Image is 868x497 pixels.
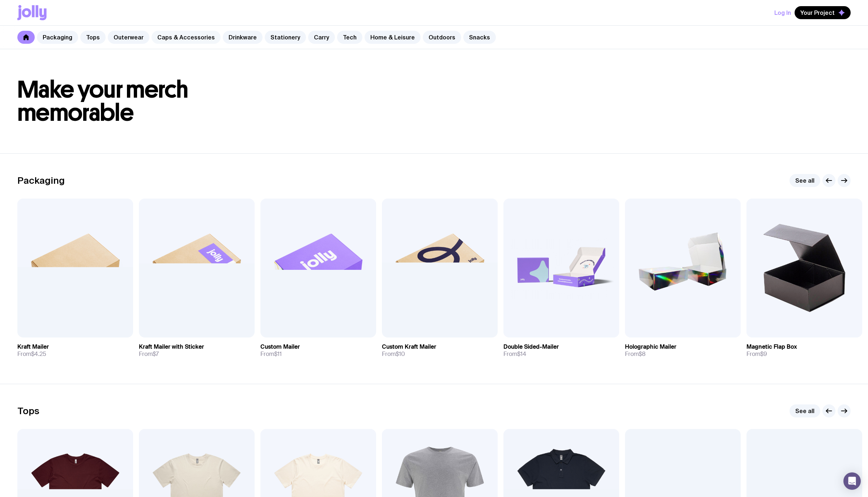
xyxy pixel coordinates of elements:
[760,350,767,358] span: $9
[265,31,306,44] a: Stationery
[274,350,282,358] span: $11
[639,350,646,358] span: $8
[308,31,335,44] a: Carry
[139,337,255,364] a: Kraft Mailer with StickerFrom$7
[382,351,405,358] span: From
[746,343,797,351] h3: Magnetic Flap Box
[423,31,461,44] a: Outdoors
[800,9,835,16] span: Your Project
[337,31,362,44] a: Tech
[843,472,861,490] div: Open Intercom Messenger
[17,351,46,358] span: From
[625,351,646,358] span: From
[260,337,376,364] a: Custom MailerFrom$11
[503,337,619,364] a: Double Sided-MailerFrom$14
[517,350,526,358] span: $14
[625,337,741,364] a: Holographic MailerFrom$8
[790,404,820,417] a: See all
[139,351,159,358] span: From
[17,405,39,416] h2: Tops
[17,75,188,127] span: Make your merch memorable
[746,337,862,364] a: Magnetic Flap BoxFrom$9
[37,31,78,44] a: Packaging
[108,31,149,44] a: Outerwear
[365,31,421,44] a: Home & Leisure
[139,343,204,351] h3: Kraft Mailer with Sticker
[503,351,526,358] span: From
[746,351,767,358] span: From
[17,343,49,351] h3: Kraft Mailer
[382,343,436,351] h3: Custom Kraft Mailer
[223,31,263,44] a: Drinkware
[80,31,106,44] a: Tops
[795,6,851,19] button: Your Project
[153,350,159,358] span: $7
[503,343,559,351] h3: Double Sided-Mailer
[625,343,676,351] h3: Holographic Mailer
[17,337,133,364] a: Kraft MailerFrom$4.25
[774,6,791,19] button: Log In
[463,31,496,44] a: Snacks
[396,350,405,358] span: $10
[790,174,820,187] a: See all
[17,175,65,186] h2: Packaging
[382,337,498,364] a: Custom Kraft MailerFrom$10
[260,351,282,358] span: From
[31,350,46,358] span: $4.25
[152,31,221,44] a: Caps & Accessories
[260,343,300,351] h3: Custom Mailer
